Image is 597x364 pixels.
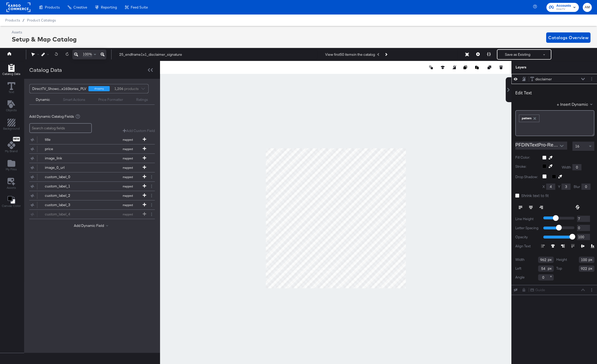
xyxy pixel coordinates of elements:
div: image_linkmapped [29,154,155,163]
span: Assets [7,186,16,190]
span: Add Dynamic Catalog Fields [29,114,74,119]
button: Add Custom Field [123,128,155,133]
div: Catalog Data [29,66,62,74]
div: image_link [45,156,82,161]
strong: 1,206 [114,84,124,93]
span: mapped [113,138,142,142]
div: custom_label_3 [45,202,82,207]
div: image_0_url [45,165,82,170]
div: custom_label_1 [45,184,82,189]
div: disclaimer [535,77,552,82]
span: Catalogs Overview [548,34,588,41]
div: custom_label_0mapped [29,172,155,181]
span: Creative [73,5,87,9]
label: Width [562,165,571,170]
button: Save as Existing [497,50,538,59]
svg: Copy image [463,66,467,69]
div: custom_label_2mapped [29,191,155,200]
button: Layer Options [589,76,594,82]
span: mapped [113,175,142,179]
span: AM [585,4,590,10]
div: title [45,137,82,142]
div: Price Formatter [98,97,123,102]
span: Canvas Color [2,204,21,208]
button: Add Text [3,99,20,114]
div: price [45,146,82,151]
button: Add Dynamic Field [74,223,110,228]
div: titlemapped [29,135,155,144]
span: 100% [83,52,92,57]
label: Stroke: [515,164,538,170]
span: mapped [113,147,142,151]
span: My Files [6,167,17,171]
button: AccountsDirecTV [546,3,579,12]
span: DirecTV [556,7,571,11]
button: Next Product [382,50,390,59]
span: / [20,18,27,22]
div: shopping [88,86,110,91]
div: pattern [519,115,539,122]
input: Search catalog fields [29,123,92,133]
label: Opacity [515,235,539,240]
div: View first 50 items in the catalog [325,52,375,57]
span: Objects [6,108,17,112]
span: Products [45,5,60,9]
span: mapped [113,203,142,207]
button: image_0_urlmapped [29,163,148,172]
button: AM [583,3,592,12]
span: mapped [113,157,142,160]
button: Layer Options [589,287,594,293]
div: custom_label_2 [45,193,82,198]
button: custom_label_0mapped [29,172,148,181]
button: Open [558,142,566,150]
label: X [543,184,545,189]
div: Smart Actions [63,97,85,102]
div: Edit Text [515,90,532,95]
a: Product Catalogs [27,18,56,22]
button: disclaimer [530,76,552,82]
div: custom_label_1mapped [29,182,155,191]
button: Copy image [463,65,469,70]
span: Products [5,18,20,22]
div: Assets [12,30,77,35]
div: custom_label_0 [45,174,82,179]
span: Background [3,127,20,131]
span: Accounts [556,3,571,9]
label: Line Height [515,216,539,221]
div: DirectTV_Showc...x16Stories_PLV [32,84,86,93]
button: + Insert Dynamic [557,101,594,107]
div: image_0_urlmapped [29,163,155,172]
span: New [13,137,20,141]
div: custom_label_3mapped [29,200,155,209]
button: custom_label_1mapped [29,182,148,191]
button: NewMy Brand [2,136,21,155]
label: Drop Shadow: [515,174,539,179]
span: Reporting [101,5,117,9]
label: Letter Spacing [515,226,539,230]
button: Add Files [3,158,20,173]
label: Width [515,257,525,262]
button: pricemapped [29,144,148,153]
button: Paste image [475,65,480,70]
label: Angle [515,275,525,280]
button: image_linkmapped [29,154,148,163]
svg: Paste image [475,66,479,69]
button: Text [4,81,18,96]
label: Top [556,266,562,271]
span: Shrink text to fit [521,193,549,198]
label: Align Text [515,244,541,249]
span: mapped [113,194,142,198]
label: Blur [574,184,580,189]
span: Text [9,90,14,94]
span: mapped [113,166,142,170]
span: 16 [575,144,579,149]
label: Height [556,257,567,262]
button: titlemapped [29,135,148,144]
label: Fill Color: [515,155,538,160]
label: Y [558,184,560,189]
div: custom_label_4mapped [29,210,155,219]
span: Catalog Data [2,72,20,76]
div: Layers [516,65,568,70]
